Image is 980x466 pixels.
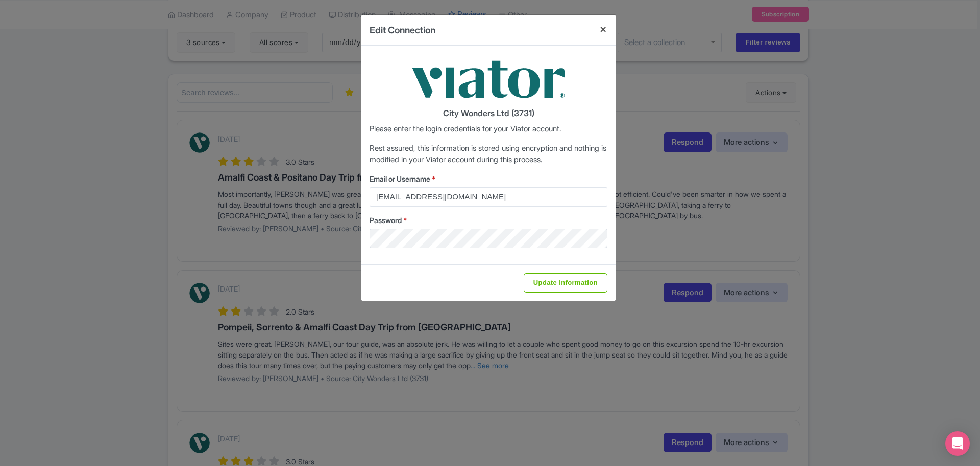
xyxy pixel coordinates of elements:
[370,216,402,225] span: Password
[370,174,430,183] span: Email or Username
[370,109,607,118] h4: City Wonders Ltd (3731)
[591,15,616,44] button: Close
[524,273,607,293] input: Update Information
[370,143,607,166] p: Rest assured, this information is stored using encryption and nothing is modified in your Viator ...
[945,431,970,456] div: Open Intercom Messenger
[412,54,565,105] img: viator-9033d3fb01e0b80761764065a76b653a.png
[370,23,435,37] h4: Edit Connection
[370,123,607,135] p: Please enter the login credentials for your Viator account.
